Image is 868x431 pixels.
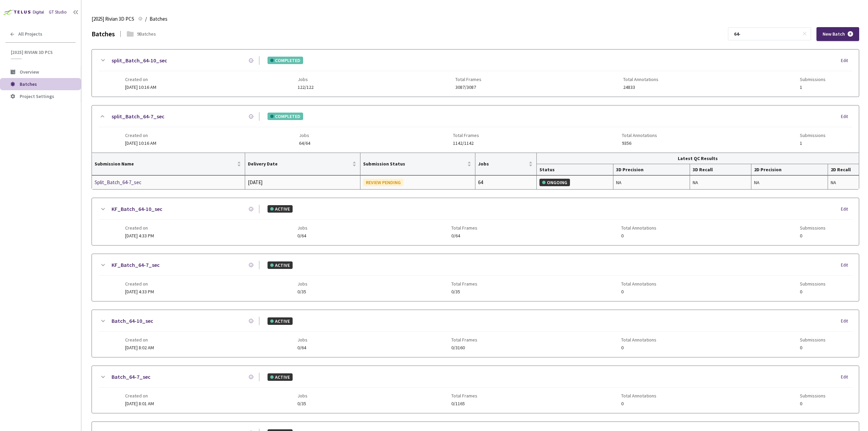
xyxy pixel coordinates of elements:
[690,164,751,175] th: 3D Recall
[112,317,153,325] a: Batch_64-10_sec
[125,337,154,342] span: Created on
[49,9,67,16] div: GT Studio
[451,401,477,406] span: 0/1165
[297,289,308,294] span: 0/35
[478,161,527,166] span: Jobs
[622,133,657,138] span: Total Annotations
[621,401,656,406] span: 0
[245,153,360,175] th: Delivery Date
[800,233,826,238] span: 0
[621,289,656,294] span: 0
[621,225,656,231] span: Total Annotations
[297,393,308,398] span: Jobs
[125,84,156,90] span: [DATE] 10:16 AM
[800,289,826,294] span: 0
[137,30,156,38] div: 9 Batches
[451,337,477,342] span: Total Frames
[623,85,658,90] span: 24833
[841,57,852,64] div: Edit
[248,161,351,166] span: Delivery Date
[268,57,303,64] div: COMPLETED
[451,233,477,238] span: 0/64
[125,225,154,231] span: Created on
[92,310,859,357] div: Batch_64-10_secACTIVEEditCreated on[DATE] 8:02 AMJobs0/64Total Frames0/3160Total Annotations0Subm...
[11,50,72,55] span: [2025] Rivian 3D PCS
[841,374,852,380] div: Edit
[475,153,537,175] th: Jobs
[841,113,852,120] div: Edit
[92,15,134,23] span: [2025] Rivian 3D PCS
[800,401,826,406] span: 0
[150,15,167,23] span: Batches
[451,289,477,294] span: 0/35
[125,233,154,239] span: [DATE] 4:33 PM
[125,140,156,146] span: [DATE] 10:16 AM
[693,179,748,186] div: NA
[297,281,308,287] span: Jobs
[621,345,656,350] span: 0
[621,233,656,238] span: 0
[297,345,308,350] span: 0/64
[112,261,160,269] a: KF_Batch_64-7_sec
[360,153,475,175] th: Submission Status
[92,105,859,153] div: split_Batch_64-7_secCOMPLETEDEditCreated on[DATE] 10:16 AMJobs64/64Total Frames1142/1142Total Ann...
[478,178,534,187] div: 64
[616,179,687,186] div: NA
[363,179,403,186] div: REVIEW PENDING
[623,77,658,82] span: Total Annotations
[453,141,479,146] span: 1142/1142
[20,69,39,75] span: Overview
[92,50,859,97] div: split_Batch_64-10_secCOMPLETEDEditCreated on[DATE] 10:16 AMJobs122/122Total Frames3087/3087Total ...
[730,28,802,40] input: Search
[455,85,481,90] span: 3087/3087
[831,179,856,186] div: NA
[112,373,151,381] a: Batch_64-7_sec
[800,393,826,398] span: Submissions
[800,225,826,231] span: Submissions
[92,153,245,175] th: Submission Name
[125,345,154,351] span: [DATE] 8:02 AM
[297,401,308,406] span: 0/35
[20,93,54,99] span: Project Settings
[451,281,477,287] span: Total Frames
[841,262,852,269] div: Edit
[248,178,357,187] div: [DATE]
[823,31,845,37] span: New Batch
[125,289,154,295] span: [DATE] 4:33 PM
[297,337,308,342] span: Jobs
[621,337,656,342] span: Total Annotations
[800,133,826,138] span: Submissions
[455,77,481,82] span: Total Frames
[298,85,314,90] span: 122/122
[125,133,156,138] span: Created on
[268,373,293,381] div: ACTIVE
[125,393,154,398] span: Created on
[95,161,236,166] span: Submission Name
[268,261,293,269] div: ACTIVE
[299,133,310,138] span: Jobs
[18,31,42,37] span: All Projects
[613,164,690,175] th: 3D Precision
[800,85,826,90] span: 1
[537,164,613,175] th: Status
[841,318,852,325] div: Edit
[112,56,167,65] a: split_Batch_64-10_sec
[828,164,859,175] th: 2D Recall
[92,254,859,301] div: KF_Batch_64-7_secACTIVEEditCreated on[DATE] 4:33 PMJobs0/35Total Frames0/35Total Annotations0Subm...
[537,153,859,164] th: Latest QC Results
[298,77,314,82] span: Jobs
[754,179,825,186] div: NA
[125,281,154,287] span: Created on
[112,205,162,213] a: KF_Batch_64-10_sec
[112,112,164,121] a: split_Batch_64-7_sec
[125,77,156,82] span: Created on
[453,133,479,138] span: Total Frames
[297,225,308,231] span: Jobs
[621,281,656,287] span: Total Annotations
[268,317,293,325] div: ACTIVE
[363,161,466,166] span: Submission Status
[95,178,166,187] a: Split_Batch_64-7_sec
[800,337,826,342] span: Submissions
[20,81,37,87] span: Batches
